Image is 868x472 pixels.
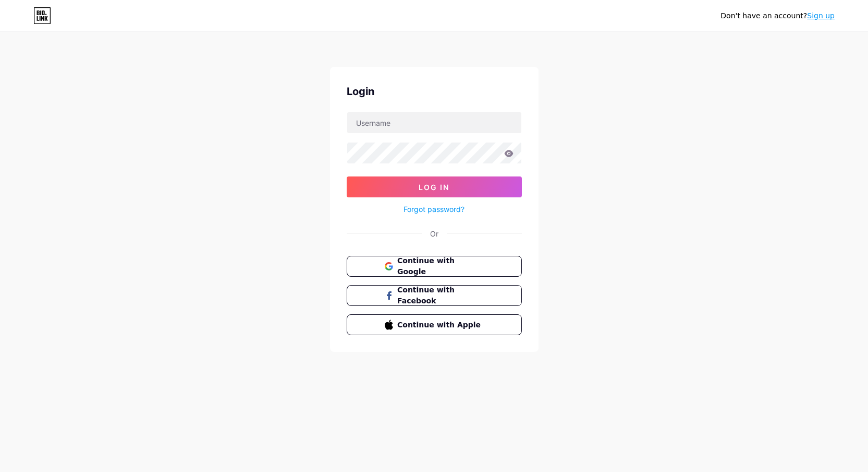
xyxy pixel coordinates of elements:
a: Forgot password? [404,204,464,215]
button: Continue with Facebook [347,285,522,306]
span: Continue with Google [397,255,483,277]
button: Continue with Google [347,256,522,277]
div: Login [347,84,522,99]
a: Sign up [807,11,835,20]
span: Continue with Facebook [397,285,483,306]
span: Continue with Apple [397,320,483,331]
button: Continue with Apple [347,314,522,335]
span: Log In [419,183,449,192]
div: Or [430,228,438,239]
div: Don't have an account? [720,10,835,21]
input: Username [347,112,521,133]
button: Log In [347,176,522,197]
